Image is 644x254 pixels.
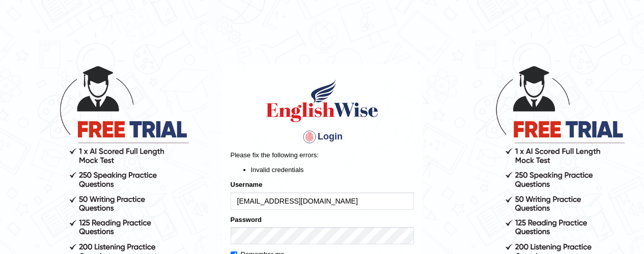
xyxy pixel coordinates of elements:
label: Password [231,215,262,224]
p: Please fix the following errors: [231,150,414,160]
li: Invalid credentials [251,165,414,175]
h4: Login [231,129,414,145]
label: Username [231,180,263,189]
img: Logo of English Wise sign in for intelligent practice with AI [264,78,380,124]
